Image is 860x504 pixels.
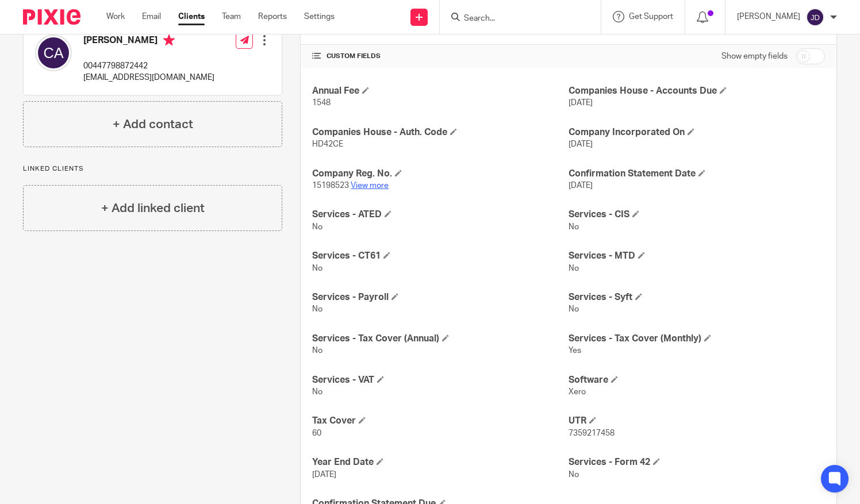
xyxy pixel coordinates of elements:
[629,13,673,21] span: Get Support
[569,168,825,180] h4: Confirmation Statement Date
[312,140,343,148] span: HD42CE
[463,14,566,24] input: Search
[569,99,593,107] span: [DATE]
[312,99,331,107] span: 1548
[569,209,825,221] h4: Services - CIS
[312,223,322,231] span: No
[806,8,824,26] img: svg%3E
[312,429,321,437] span: 60
[312,347,322,355] span: No
[569,264,579,272] span: No
[312,182,349,190] span: 15198523
[106,11,125,22] a: Work
[569,305,579,313] span: No
[312,168,569,180] h4: Company Reg. No.
[569,182,593,190] span: [DATE]
[178,11,205,22] a: Clients
[721,51,788,62] label: Show empty fields
[258,11,287,22] a: Reports
[569,333,825,345] h4: Services - Tax Cover (Monthly)
[312,250,569,262] h4: Services - CT61
[312,52,569,61] h4: CUSTOM FIELDS
[142,11,161,22] a: Email
[304,11,335,22] a: Settings
[312,85,569,97] h4: Annual Fee
[569,471,579,479] span: No
[569,415,825,427] h4: UTR
[569,140,593,148] span: [DATE]
[312,471,336,479] span: [DATE]
[222,11,241,22] a: Team
[569,429,615,437] span: 7359217458
[312,264,322,272] span: No
[569,250,825,262] h4: Services - MTD
[351,182,389,190] a: View more
[23,9,80,25] img: Pixie
[569,223,579,231] span: No
[569,456,825,468] h4: Services - Form 42
[83,72,214,83] p: [EMAIL_ADDRESS][DOMAIN_NAME]
[569,347,581,355] span: Yes
[113,116,193,133] h4: + Add contact
[312,415,569,427] h4: Tax Cover
[569,291,825,303] h4: Services - Syft
[737,11,800,22] p: [PERSON_NAME]
[312,126,569,138] h4: Companies House - Auth. Code
[312,305,322,313] span: No
[312,333,569,345] h4: Services - Tax Cover (Annual)
[312,388,322,396] span: No
[312,291,569,303] h4: Services - Payroll
[569,374,825,386] h4: Software
[569,85,825,97] h4: Companies House - Accounts Due
[83,34,214,49] h4: [PERSON_NAME]
[312,374,569,386] h4: Services - VAT
[83,60,214,72] p: 00447798872442
[312,456,569,468] h4: Year End Date
[569,388,586,396] span: Xero
[569,126,825,138] h4: Company Incorporated On
[163,34,175,46] i: Primary
[23,164,282,174] p: Linked clients
[35,34,72,71] img: svg%3E
[312,209,569,221] h4: Services - ATED
[101,199,205,217] h4: + Add linked client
